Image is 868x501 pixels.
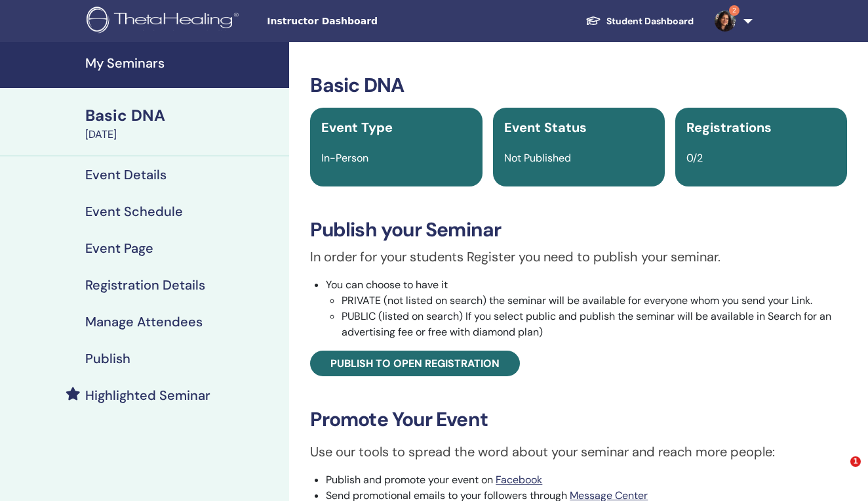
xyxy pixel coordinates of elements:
[342,293,847,309] li: PRIVATE (not listed on search) the seminar will be available for everyone whom you send your Link.
[310,408,847,431] h3: Promote Your Event
[575,9,704,33] a: Student Dashboard
[326,277,847,340] li: You can choose to have it
[85,277,205,293] h4: Registration Details
[310,351,520,376] a: Publish to open registration
[310,247,847,267] p: In order for your students Register you need to publish your seminar.
[267,14,464,28] span: Instructor Dashboard
[85,240,153,256] h4: Event Page
[85,127,281,142] div: [DATE]
[342,309,847,340] li: PUBLIC (listed on search) If you select public and publish the seminar will be available in Searc...
[585,15,601,26] img: graduation-cap-white.svg
[85,387,210,403] h4: Highlighted Seminar
[729,5,740,16] span: 2
[310,218,847,242] h3: Publish your Seminar
[85,104,281,127] div: Basic DNA
[310,74,847,97] h3: Basic DNA
[326,472,847,488] li: Publish and promote your event on
[77,104,289,142] a: Basic DNA[DATE]
[850,456,861,467] span: 1
[496,473,542,487] a: Facebook
[310,442,847,462] p: Use our tools to spread the word about your seminar and reach more people:
[87,7,243,36] img: logo.png
[85,351,130,366] h4: Publish
[85,167,167,183] h4: Event Details
[85,204,183,219] h4: Event Schedule
[85,314,203,330] h4: Manage Attendees
[823,456,855,488] iframe: Intercom live chat
[504,119,587,136] span: Event Status
[85,55,281,71] h4: My Seminars
[686,119,772,136] span: Registrations
[321,151,368,165] span: In-Person
[686,151,703,165] span: 0/2
[715,11,736,32] img: default.jpg
[321,119,393,136] span: Event Type
[504,151,571,165] span: Not Published
[330,357,500,370] span: Publish to open registration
